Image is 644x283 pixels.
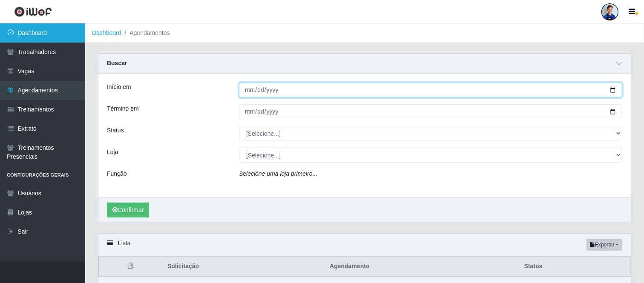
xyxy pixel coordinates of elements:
[107,83,131,91] label: Início em
[107,126,124,135] label: Status
[239,170,317,177] i: Selecione uma loja primeiro...
[107,148,118,157] label: Loja
[14,6,52,17] img: CoreUI Logo
[107,60,127,66] strong: Buscar
[239,104,622,119] input: 00/00/0000
[85,23,644,43] nav: breadcrumb
[239,83,622,97] input: 00/00/0000
[162,257,325,277] th: Solicitação
[107,104,139,113] label: Término em
[107,169,127,178] label: Função
[325,257,519,277] th: Agendamento
[98,234,631,256] div: Lista
[107,203,149,217] button: Confirmar
[92,29,121,36] a: Dashboard
[121,29,170,37] li: Agendamentos
[586,239,622,251] button: Exportar
[519,257,631,277] th: Status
